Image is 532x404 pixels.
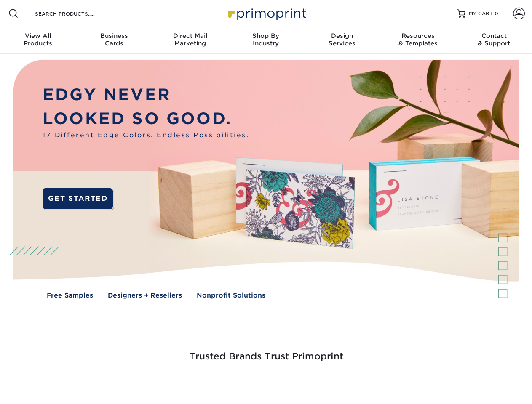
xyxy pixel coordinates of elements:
span: Design [304,32,380,40]
a: Contact& Support [456,27,532,54]
a: Resources& Templates [380,27,456,54]
span: Business [76,32,152,40]
span: Direct Mail [152,32,228,40]
span: 0 [495,11,498,16]
a: Direct MailMarketing [152,27,228,54]
div: Services [304,32,380,47]
a: Shop ByIndustry [228,27,304,54]
h3: Trusted Brands Trust Primoprint [20,331,513,372]
div: Marketing [152,32,228,47]
span: Contact [456,32,532,40]
p: EDGY NEVER [43,83,249,107]
a: Designers + Resellers [108,291,182,300]
p: LOOKED SO GOOD. [43,107,249,131]
span: MY CART [469,10,493,17]
span: Shop By [228,32,304,40]
span: 17 Different Edge Colors. Endless Possibilities. [43,130,249,140]
a: Nonprofit Solutions [197,291,265,300]
div: & Templates [380,32,456,47]
input: SEARCH PRODUCTS..... [34,8,116,19]
div: & Support [456,32,532,47]
div: Industry [228,32,304,47]
img: Primoprint [224,4,308,22]
div: Cards [76,32,152,47]
a: Free Samples [47,291,93,300]
a: GET STARTED [43,188,113,209]
a: BusinessCards [76,27,152,54]
span: Resources [380,32,456,40]
a: DesignServices [304,27,380,54]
